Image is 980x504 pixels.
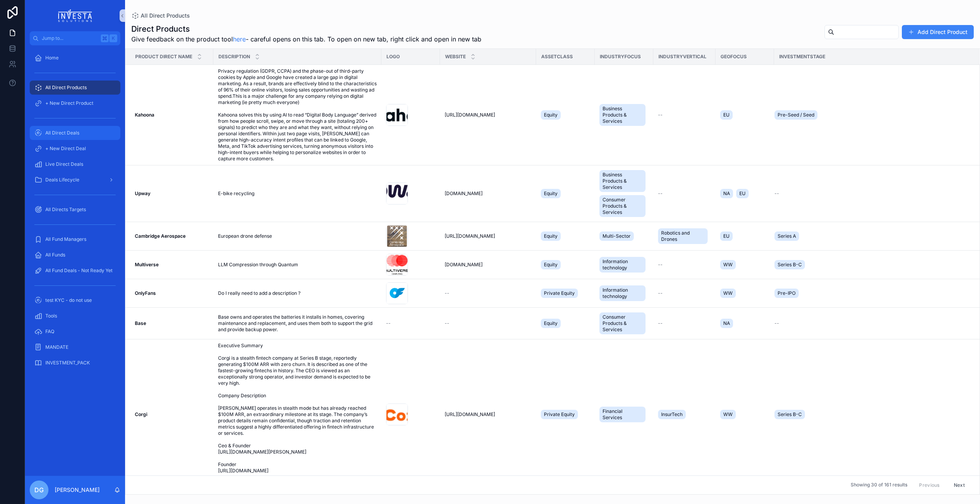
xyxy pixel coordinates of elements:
[720,230,769,242] a: EU
[658,190,663,197] span: --
[723,112,730,118] span: EU
[720,258,769,271] a: WW
[218,190,377,197] a: E-bike recycling
[45,100,93,106] span: + New Direct Product
[541,187,590,200] a: Equity
[135,290,209,296] a: OnlyFans
[599,102,649,127] a: Business Products & Services
[778,262,802,268] span: Series B-C
[135,411,147,417] strong: Corgi
[45,252,65,258] span: All Funds
[658,262,711,268] a: --
[603,314,642,333] span: Consumer Products & Services
[445,233,531,239] a: [URL][DOMAIN_NAME]
[600,54,641,60] span: IndustryFocus
[386,320,391,326] span: --
[135,320,146,326] strong: Base
[445,290,531,296] a: --
[30,157,120,171] a: Live Direct Deals
[135,54,192,60] span: Product Direct Name
[218,290,300,296] span: Do I really need to add a description ?
[599,169,649,219] a: Business Products & ServicesConsumer Products & Services
[658,112,663,118] span: --
[445,262,483,268] span: [DOMAIN_NAME]
[218,68,377,162] a: Privacy regulation (GDPR, CCPA) and the phase-out of third-party cookies by Apple and Google have...
[774,408,969,421] a: Series B-C
[45,55,59,61] span: Home
[30,232,120,246] a: All Fund Managers
[42,35,98,41] span: Jump to...
[131,23,481,34] h1: Direct Products
[218,54,250,60] span: Description
[720,408,769,421] a: WW
[603,258,642,271] span: Information technology
[218,343,377,486] a: Executive Summary Corgi is a stealth fintech company at Series B stage, reportedly generating $10...
[131,12,190,20] a: All Direct Products
[135,233,209,239] a: Cambridge Aerospace
[445,54,466,60] span: Website
[218,262,377,268] a: LLM Compression through Quantum
[720,287,769,300] a: WW
[135,112,154,118] strong: Kahoona
[902,25,974,39] button: Add Direct Product
[386,54,400,60] span: Logo
[30,96,120,110] a: + New Direct Product
[541,408,590,421] a: Private Equity
[135,411,209,418] a: Corgi
[544,411,575,418] span: Private Equity
[544,112,558,118] span: Equity
[135,112,209,118] a: Kahoona
[723,233,730,239] span: EU
[30,51,120,65] a: Home
[445,411,495,418] span: [URL][DOMAIN_NAME]
[25,45,125,380] div: scrollable content
[541,258,590,271] a: Equity
[233,35,246,43] a: here
[661,411,683,418] span: InsurTech
[135,262,209,268] a: Multiverse
[544,233,558,239] span: Equity
[779,54,825,60] span: InvestmentStage
[34,485,44,495] span: DG
[658,227,711,246] a: Robotics and Drones
[658,290,711,296] a: --
[603,408,642,421] span: Financial Services
[599,284,649,303] a: Information technology
[30,264,120,278] a: All Fund Deals - Not Ready Yet
[445,190,483,197] span: [DOMAIN_NAME]
[723,411,733,418] span: WW
[658,190,711,197] a: --
[774,258,969,271] a: Series B-C
[141,12,190,20] span: All Direct Products
[723,290,733,296] span: WW
[603,172,642,190] span: Business Products & Services
[131,34,481,44] span: Give feedback on the product tool - careful opens on this tab. To open on new tab, right click an...
[445,262,531,268] a: [DOMAIN_NAME]
[778,290,796,296] span: Pre-IPO
[445,112,531,118] a: [URL][DOMAIN_NAME]
[218,314,377,333] a: Base owns and operates the batteries it installs in homes, covering maintenance and replacement, ...
[30,340,120,354] a: MANDATE
[45,236,86,242] span: All Fund Managers
[30,356,120,370] a: INVESTMENT_PACK
[544,190,558,197] span: Equity
[851,482,907,488] span: Showing 30 of 161 results
[445,320,531,326] a: --
[135,320,209,326] a: Base
[30,31,120,45] button: Jump to...K
[599,230,649,242] a: Multi-Sector
[30,142,120,156] a: + New Direct Deal
[544,290,575,296] span: Private Equity
[30,203,120,217] a: All Directs Targets
[30,173,120,187] a: Deals Lifecycle
[218,233,377,239] a: European drone defense
[218,262,298,268] span: LLM Compression through Quantum
[603,197,642,215] span: Consumer Products & Services
[541,287,590,300] a: Private Equity
[30,309,120,323] a: Tools
[774,287,969,300] a: Pre-IPO
[541,230,590,242] a: Equity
